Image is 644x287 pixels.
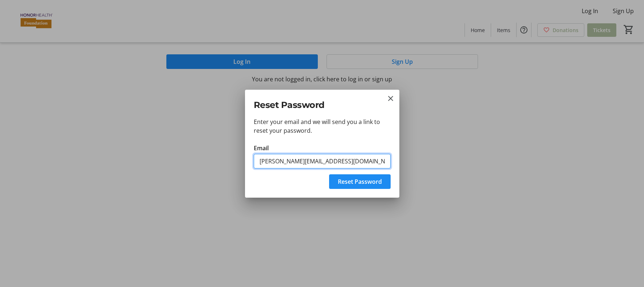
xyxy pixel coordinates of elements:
[254,117,391,135] p: Enter your email and we will send you a link to reset your password.
[254,144,269,152] label: Email
[254,98,391,112] h2: Reset Password
[386,94,395,103] button: Close
[338,177,382,186] span: Reset Password
[329,174,391,189] button: Reset Password
[254,154,391,168] input: Email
